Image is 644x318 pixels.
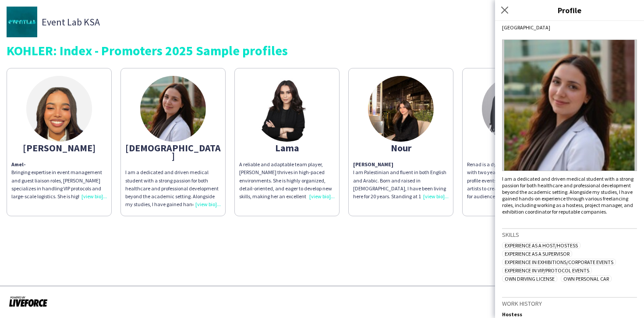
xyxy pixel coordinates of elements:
[26,76,92,142] img: thumb-681220cc550b1.jpeg
[24,161,25,168] span: -
[502,39,637,171] img: Crew avatar or photo
[254,76,320,142] img: thumb-67f452eed82c9.jpeg
[9,295,48,307] img: Powered by Liveforce
[502,250,572,257] span: Experience as a Supervisor
[125,168,221,208] div: I am a dedicated and driven medical student with a strong passion for both healthcare and profess...
[561,275,612,282] span: Own Personal Car
[495,4,644,16] h3: Profile
[7,7,37,37] img: thumb-a7f27225-b7c6-458e-a4fb-b218dfe57e73.jpg
[502,275,557,282] span: Own Driving License
[502,242,580,249] span: Experience as a Host/Hostess
[239,161,335,200] div: A reliable and adaptable team player, [PERSON_NAME] thrives in high-paced environments. She is hi...
[125,144,221,160] div: [DEMOGRAPHIC_DATA]
[42,18,100,26] span: Event Lab KSA
[11,161,107,200] p: Bringing expertise in event management and guest liaison roles, [PERSON_NAME] specializes in hand...
[502,267,592,274] span: Experience in VIP/Protocol Events
[482,76,548,142] img: thumb-6755ce98b1be2.jpeg
[239,144,335,152] div: Lama
[502,24,637,31] div: [GEOGRAPHIC_DATA]
[353,144,449,152] div: Nour
[368,76,434,142] img: thumb-679938f59e16b.jpeg
[11,144,107,152] div: [PERSON_NAME]
[467,161,563,200] div: Renad is a dynamic events professional with two years at Red Bull, managing high-profile events a...
[502,231,637,239] h3: Skills
[11,161,25,168] b: Amel
[502,311,637,318] div: Hostess
[467,144,563,152] div: Renad
[502,259,616,265] span: Experience in Exhibitions/Corporate Events
[502,175,637,215] div: I am a dedicated and driven medical student with a strong passion for both healthcare and profess...
[353,161,449,200] p: I am Palestinian and fluent in both English and Arabic. Born and raised in [DEMOGRAPHIC_DATA], I ...
[140,76,206,142] img: thumb-6818eb475a471.jpeg
[502,300,637,307] h3: Work history
[353,161,393,168] b: [PERSON_NAME]
[7,44,637,57] div: KOHLER: Index - Promoters 2025 Sample profiles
